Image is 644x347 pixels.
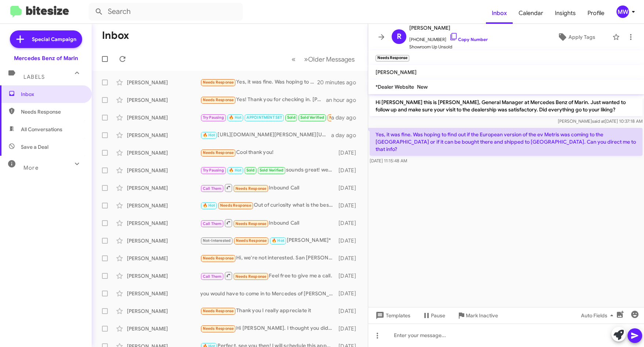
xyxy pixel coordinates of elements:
div: [DATE] [337,184,362,192]
span: Needs Response [235,186,267,191]
div: [PERSON_NAME] [127,96,200,104]
span: Needs Response [329,115,361,120]
div: [DATE] [337,167,362,174]
span: Special Campaign [32,36,76,43]
p: Hi [PERSON_NAME] this is [PERSON_NAME], General Manager at Mercedes Benz of Marin. Just wanted to... [370,96,643,116]
span: Inbox [21,91,83,98]
span: [DATE] 11:15:48 AM [370,158,407,163]
a: Calendar [513,3,549,24]
div: [PERSON_NAME] [127,307,200,315]
button: Pause [416,309,451,322]
div: [PERSON_NAME] [127,325,200,332]
div: [PERSON_NAME] [127,202,200,209]
div: [DATE] [337,202,362,209]
span: [PERSON_NAME] [DATE] 10:37:18 AM [558,118,643,124]
div: [URL][DOMAIN_NAME][PERSON_NAME][US_VEHICLE_IDENTIFICATION_NUMBER] [200,131,331,139]
span: Needs Response [220,203,251,208]
span: [PERSON_NAME] [376,69,417,75]
span: [PERSON_NAME] [409,23,488,32]
span: *Dealer Website [376,84,414,90]
a: Profile [582,3,610,24]
span: Needs Response [203,97,234,102]
div: Yes, it was fine. Was hoping to find out if the European version of the ev Metris was coming to t... [200,78,318,86]
button: Apply Tags [543,30,609,44]
div: [PERSON_NAME] [127,290,200,297]
span: Needs Response [236,238,267,243]
div: [PERSON_NAME] [127,219,200,227]
div: 20 minutes ago [318,79,362,86]
span: Mark Inactive [466,309,498,322]
h1: Inbox [102,30,129,41]
span: Save a Deal [21,143,48,151]
div: Yes! Thank you for checking in. [PERSON_NAME] is a breath of fresh air for a car dealership. [200,96,326,104]
span: Apply Tags [568,30,595,44]
div: [DATE] [337,149,362,156]
span: Call Them [203,186,222,191]
div: [PERSON_NAME] [127,237,200,244]
input: Search [89,3,243,21]
span: Needs Response [235,221,267,226]
button: Mark Inactive [451,309,504,322]
a: Special Campaign [10,30,82,48]
span: Needs Response [203,150,234,155]
span: Sold Verified [300,115,325,120]
span: Needs Response [203,309,234,313]
div: Cool thank you! [200,148,337,157]
p: Yes, it was fine. Was hoping to find out if the European version of the ev Metris was coming to t... [370,128,643,156]
span: Templates [374,309,410,322]
div: [PERSON_NAME] [127,255,200,262]
span: » [304,55,308,64]
button: Next [300,52,359,67]
span: Needs Response [203,256,234,261]
span: Sold Verified [260,168,284,173]
div: [DATE] [337,255,362,262]
div: Inbound Call [200,218,337,228]
button: Previous [287,52,300,67]
span: Sold [246,168,255,173]
span: Needs Response [203,80,234,85]
span: All Conversations [21,126,62,133]
span: Pause [431,309,445,322]
div: Hi, we're not interested. San [PERSON_NAME] BMW is prepared to lease us a new 2026 iX with all th... [200,254,337,262]
span: Needs Response [21,108,83,115]
div: [PERSON_NAME] [127,272,200,280]
div: an hour ago [326,96,362,104]
button: Auto Fields [575,309,622,322]
span: Sold [287,115,296,120]
div: [PERSON_NAME] [127,184,200,192]
div: sounds great! we'll see you then [200,166,337,174]
span: Try Pausing [203,168,224,173]
div: [DATE] [337,325,362,332]
div: Mercedes Benz of Marin [14,55,78,62]
div: Dear Both, I have been remiss in filling out the dealer survey I received after leasing my new ca... [200,113,331,122]
span: Try Pausing [203,115,224,120]
div: [DATE] [337,272,362,280]
div: Thank you I really appreciate it [200,307,337,315]
div: a day ago [331,114,362,121]
a: Insights [549,3,582,24]
div: MW [616,5,629,18]
div: Feel free to give me a call. [200,271,337,280]
div: [PERSON_NAME]* [200,236,337,245]
span: Call Them [203,274,222,279]
a: Copy Number [449,37,488,42]
div: Inbound Call [200,183,337,192]
div: you would have to come in to Mercedes of [PERSON_NAME] to have [PERSON_NAME] work with you directly [200,290,337,297]
span: Older Messages [308,55,355,63]
span: « [292,55,296,64]
div: [DATE] [337,219,362,227]
span: Needs Response [203,326,234,331]
span: New [417,84,428,90]
span: Needs Response [235,274,267,279]
span: [PHONE_NUMBER] [409,32,488,43]
a: Inbox [486,3,513,24]
button: Templates [368,309,416,322]
span: 🔥 Hot [229,168,241,173]
span: Labels [23,74,45,80]
div: [PERSON_NAME] [127,167,200,174]
div: [PERSON_NAME] [127,149,200,156]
